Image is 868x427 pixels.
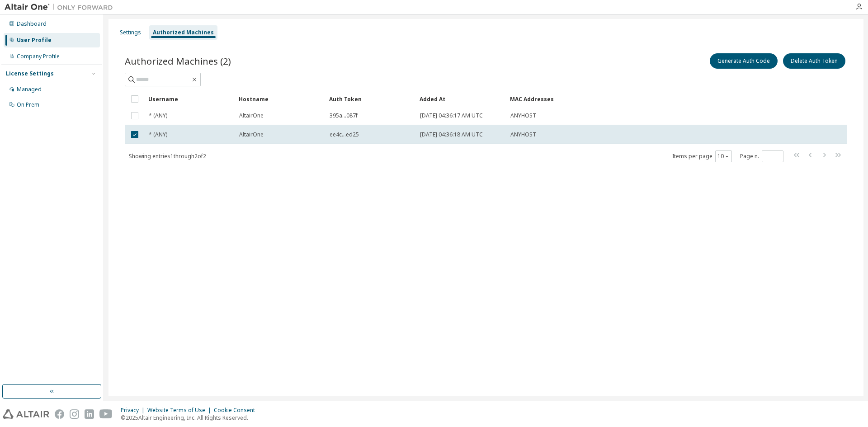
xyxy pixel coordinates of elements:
[129,152,206,160] span: Showing entries 1 through 2 of 2
[214,407,260,414] div: Cookie Consent
[17,37,52,44] div: User Profile
[510,112,536,119] span: ANYHOST
[329,92,412,106] div: Auth Token
[783,53,845,69] button: Delete Auth Token
[330,112,358,119] span: 395a...087f
[239,92,322,106] div: Hostname
[510,131,536,138] span: ANYHOST
[149,131,167,138] span: * (ANY)
[148,92,231,106] div: Username
[740,150,783,162] span: Page n.
[99,409,113,419] img: youtube.svg
[17,53,60,60] div: Company Profile
[153,29,214,36] div: Authorized Machines
[17,20,47,28] div: Dashboard
[5,3,118,12] img: Altair One
[239,131,264,138] span: AltairOne
[70,409,79,419] img: instagram.svg
[330,131,359,138] span: ee4c...ed25
[3,409,49,419] img: altair_logo.svg
[510,92,752,106] div: MAC Addresses
[672,150,732,162] span: Items per page
[420,112,483,119] span: [DATE] 04:36:17 AM UTC
[85,409,94,419] img: linkedin.svg
[420,92,503,106] div: Added At
[121,407,147,414] div: Privacy
[17,86,42,93] div: Managed
[420,131,483,138] span: [DATE] 04:36:18 AM UTC
[6,70,54,77] div: License Settings
[125,55,231,67] span: Authorized Machines (2)
[147,407,214,414] div: Website Terms of Use
[55,409,64,419] img: facebook.svg
[239,112,264,119] span: AltairOne
[121,414,260,422] p: © 2025 Altair Engineering, Inc. All Rights Reserved.
[717,153,730,160] button: 10
[710,53,778,69] button: Generate Auth Code
[120,29,141,36] div: Settings
[17,101,39,108] div: On Prem
[149,112,167,119] span: * (ANY)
